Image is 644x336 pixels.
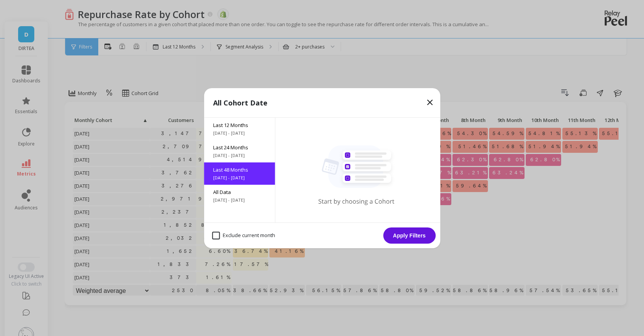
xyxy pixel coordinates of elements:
p: All Cohort Date [213,97,267,108]
span: Last 48 Months [213,166,266,173]
span: Last 12 Months [213,122,266,129]
span: [DATE] - [DATE] [213,197,266,203]
span: [DATE] - [DATE] [213,130,266,136]
span: Exclude current month [212,232,275,239]
span: [DATE] - [DATE] [213,152,266,159]
span: [DATE] - [DATE] [213,175,266,181]
span: Last 24 Months [213,144,266,151]
button: Apply Filters [383,227,435,244]
span: All Data [213,189,266,196]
